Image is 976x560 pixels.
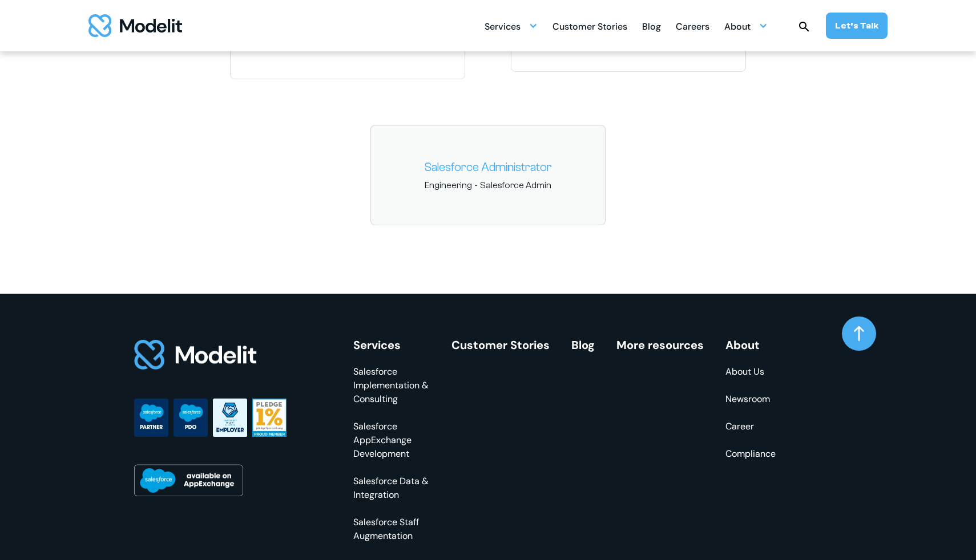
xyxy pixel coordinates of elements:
[826,13,888,39] a: Let’s Talk
[854,326,864,342] img: arrow up
[725,339,776,351] div: About
[724,15,768,37] div: About
[485,15,538,37] div: Services
[725,420,776,433] a: Career
[725,447,776,461] a: Compliance
[134,339,257,371] img: footer logo
[642,15,661,37] a: Blog
[485,17,521,39] div: Services
[353,516,430,543] a: Salesforce Staff Augmentation
[353,420,430,461] a: Salesforce AppExchange Development
[725,365,776,379] a: About Us
[676,17,709,39] div: Careers
[353,474,430,502] a: Salesforce Data & Integration
[380,159,596,177] a: Salesforce Administrator
[425,179,472,192] span: Engineering
[676,15,709,37] a: Careers
[571,338,595,352] a: Blog
[642,17,661,39] div: Blog
[552,17,627,39] div: Customer Stories
[552,15,627,37] a: Customer Stories
[835,19,878,32] div: Let’s Talk
[451,338,550,352] a: Customer Stories
[88,14,182,37] img: modelit logo
[380,179,596,192] span: -
[725,392,776,406] a: Newsroom
[353,339,430,351] div: Services
[724,17,751,39] div: About
[480,179,551,192] span: Salesforce Admin
[616,338,704,352] a: More resources
[353,365,430,406] a: Salesforce Implementation & Consulting
[88,14,182,37] a: home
